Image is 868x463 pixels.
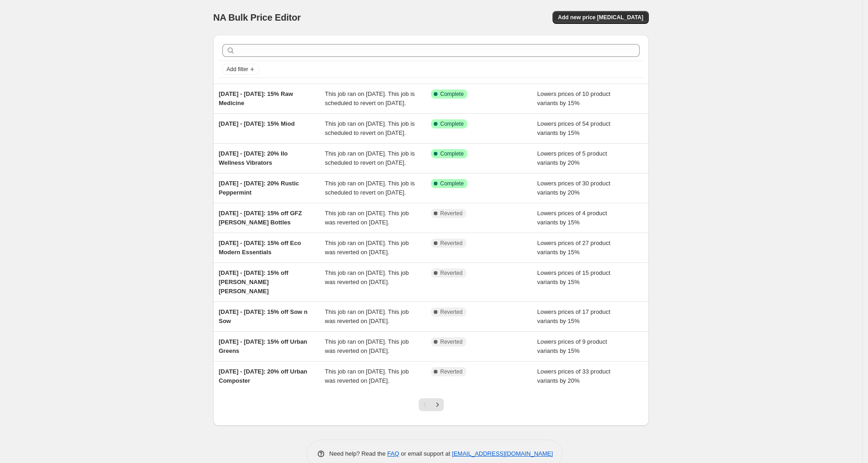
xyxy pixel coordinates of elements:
span: Complete [440,120,464,128]
span: [DATE] - [DATE]: 15% Raw Medicine [219,90,293,106]
span: Complete [440,90,464,98]
a: FAQ [387,450,399,457]
span: Complete [440,180,464,187]
span: Lowers prices of 4 product variants by 15% [537,210,607,226]
span: This job ran on [DATE]. This job was reverted on [DATE]. [325,240,409,256]
span: [DATE] - [DATE]: 15% off Sow n Sow [219,308,308,324]
span: Need help? Read the [329,450,387,457]
span: Reverted [440,269,463,277]
span: This job ran on [DATE]. This job was reverted on [DATE]. [325,308,409,324]
span: Reverted [440,210,463,217]
span: Lowers prices of 27 product variants by 15% [537,240,611,256]
nav: Pagination [419,398,444,411]
span: [DATE] - [DATE]: 20% off Urban Composter [219,368,307,384]
span: [DATE] - [DATE]: 15% off Eco Modern Essentials [219,240,301,256]
span: Lowers prices of 54 product variants by 15% [537,120,611,136]
span: Lowers prices of 10 product variants by 15% [537,90,611,106]
span: Lowers prices of 30 product variants by 20% [537,180,611,196]
span: Reverted [440,338,463,346]
span: This job ran on [DATE]. This job was reverted on [DATE]. [325,269,409,285]
span: Complete [440,150,464,157]
span: Lowers prices of 9 product variants by 15% [537,338,607,354]
span: Lowers prices of 15 product variants by 15% [537,269,611,285]
span: Reverted [440,368,463,375]
span: NA Bulk Price Editor [213,12,301,22]
span: Lowers prices of 33 product variants by 20% [537,368,611,384]
span: This job ran on [DATE]. This job was reverted on [DATE]. [325,368,409,384]
span: This job ran on [DATE]. This job is scheduled to revert on [DATE]. [325,150,415,166]
button: Add filter [222,64,259,75]
span: Reverted [440,308,463,316]
span: [DATE] - [DATE]: 15% off Urban Greens [219,338,307,354]
span: or email support at [399,450,452,457]
span: [DATE] - [DATE]: 20% Rustic Peppermint [219,180,299,196]
span: Lowers prices of 5 product variants by 20% [537,150,607,166]
button: Next [431,398,444,411]
span: This job ran on [DATE]. This job is scheduled to revert on [DATE]. [325,180,415,196]
span: [DATE] - [DATE]: 15% Miod [219,120,295,127]
span: Add new price [MEDICAL_DATA] [558,14,643,21]
span: This job ran on [DATE]. This job was reverted on [DATE]. [325,210,409,226]
span: Lowers prices of 17 product variants by 15% [537,308,611,324]
span: Add filter [227,66,248,73]
span: This job ran on [DATE]. This job is scheduled to revert on [DATE]. [325,120,415,136]
span: [DATE] - [DATE]: 15% off [PERSON_NAME] [PERSON_NAME] [219,269,288,295]
span: This job ran on [DATE]. This job was reverted on [DATE]. [325,338,409,354]
button: Add new price [MEDICAL_DATA] [553,11,649,24]
a: [EMAIL_ADDRESS][DOMAIN_NAME] [452,450,553,457]
span: [DATE] - [DATE]: 15% off GFZ [PERSON_NAME] Bottles [219,210,302,226]
span: This job ran on [DATE]. This job is scheduled to revert on [DATE]. [325,90,415,106]
span: Reverted [440,240,463,247]
span: [DATE] - [DATE]: 20% Ilo Wellness Vibrators [219,150,287,166]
